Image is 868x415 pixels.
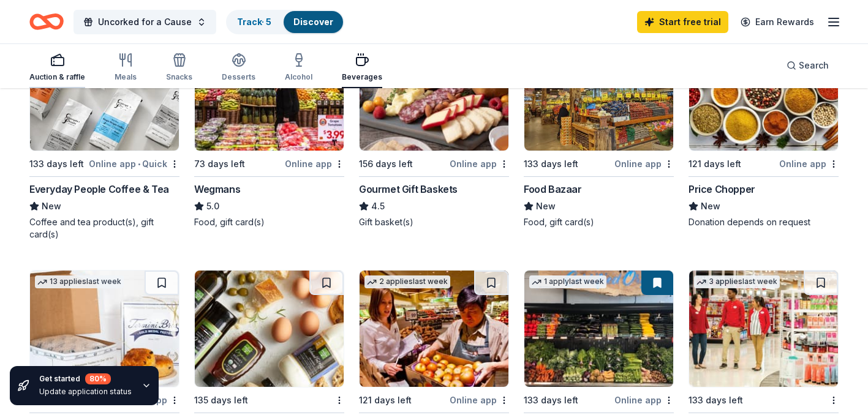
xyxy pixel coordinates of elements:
span: New [42,199,61,214]
div: Online app [614,156,674,171]
div: Wegmans [194,182,240,196]
div: 133 days left [524,393,578,408]
img: Image for The Fresh Market [195,271,344,387]
div: 133 days left [29,157,84,171]
div: 133 days left [524,157,578,171]
button: Snacks [166,48,192,88]
div: Online app [450,392,509,408]
div: Online app [779,156,839,171]
button: Alcohol [285,48,312,88]
div: 133 days left [689,393,743,408]
div: 2 applies last week [364,275,450,288]
span: New [536,199,556,214]
div: Online app Quick [89,156,179,171]
a: Track· 5 [237,17,271,27]
a: Image for Everyday People Coffee & TeaLocal133 days leftOnline app•QuickEveryday People Coffee & ... [29,34,179,241]
a: Discover [293,17,333,27]
span: 4.5 [371,199,385,214]
div: Desserts [222,72,255,82]
div: Get started [39,373,132,384]
a: Image for Price Chopper121 days leftOnline appPrice ChopperNewDonation depends on request [689,34,839,228]
a: Earn Rewards [733,11,821,33]
span: New [701,199,720,214]
img: Image for MOM'S Organic Market [524,271,673,387]
img: Image for Target [689,271,838,387]
img: Image for Safeway [360,271,508,387]
div: Everyday People Coffee & Tea [29,182,169,196]
div: Food, gift card(s) [194,216,344,228]
div: 3 applies last week [694,275,780,288]
img: Image for Everyday People Coffee & Tea [30,34,179,151]
div: Coffee and tea product(s), gift card(s) [29,216,179,241]
div: Online app [450,156,509,171]
span: Search [799,58,829,73]
div: 156 days left [359,157,413,171]
div: 13 applies last week [35,275,124,288]
div: Gourmet Gift Baskets [359,182,458,196]
span: Uncorked for a Cause [98,15,192,29]
div: 80 % [85,373,111,384]
a: Home [29,7,64,36]
a: Image for Food BazaarLocal133 days leftOnline appFood BazaarNewFood, gift card(s) [524,34,674,228]
img: Image for Gourmet Gift Baskets [360,34,508,151]
div: Update application status [39,387,132,397]
span: 5.0 [206,199,219,214]
div: Beverages [342,72,382,82]
button: Beverages [342,48,382,88]
button: Search [777,53,839,78]
div: Meals [115,72,137,82]
div: Price Chopper [689,182,755,196]
div: Online app [614,392,674,408]
div: Snacks [166,72,192,82]
div: 121 days left [689,157,741,171]
div: Gift basket(s) [359,216,509,228]
div: Food, gift card(s) [524,216,674,228]
img: Image for Price Chopper [689,34,838,151]
button: Uncorked for a Cause [74,10,216,34]
div: Alcohol [285,72,312,82]
div: 73 days left [194,157,245,171]
button: Auction & raffle [29,48,85,88]
a: Start free trial [637,11,728,33]
div: Auction & raffle [29,72,85,82]
img: Image for Food Bazaar [524,34,673,151]
a: Image for Gourmet Gift Baskets20 applieslast week156 days leftOnline appGourmet Gift Baskets4.5Gi... [359,34,509,228]
div: 121 days left [359,393,412,408]
a: Image for WegmansTop rated1 applylast week73 days leftOnline appWegmans5.0Food, gift card(s) [194,34,344,228]
img: Image for Wegmans [195,34,344,151]
div: Food Bazaar [524,182,582,196]
span: • [138,159,140,169]
button: Track· 5Discover [226,10,344,34]
div: Donation depends on request [689,216,839,228]
button: Meals [115,48,137,88]
div: 1 apply last week [529,275,606,288]
div: 135 days left [194,393,248,408]
button: Desserts [222,48,255,88]
img: Image for Termini Brothers Bakery [30,271,179,387]
div: Online app [285,156,344,171]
